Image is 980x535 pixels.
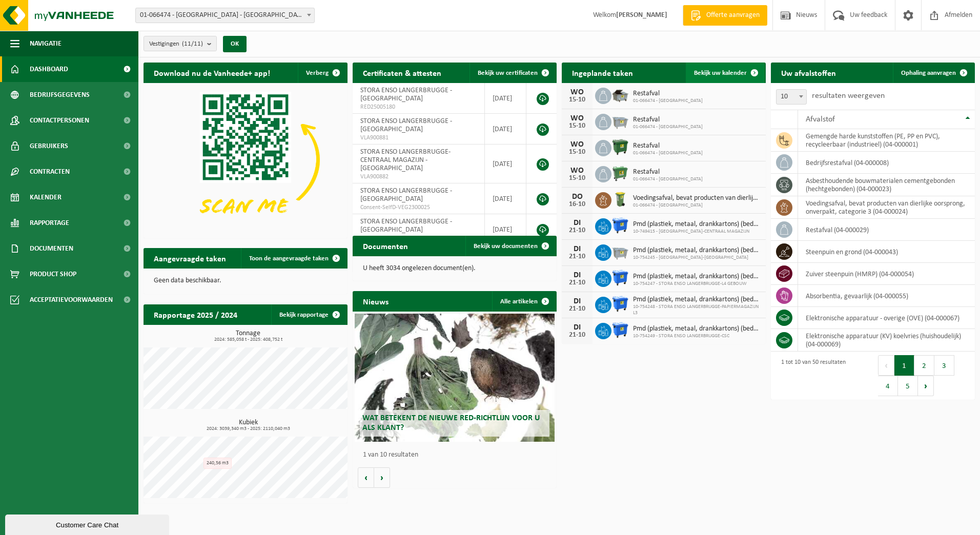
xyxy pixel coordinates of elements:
[567,245,587,253] div: DI
[683,5,767,26] a: Offerte aanvragen
[353,63,452,83] h2: Certificaten & attesten
[806,115,835,124] span: Afvalstof
[918,376,934,396] button: Next
[492,291,556,312] a: Alle artikelen
[934,355,954,376] button: 3
[136,8,314,23] span: 01-066474 - STORA ENSO LANGERBRUGGE - GENT
[798,307,975,329] td: elektronische apparatuur - overige (OVE) (04-000067)
[144,248,236,268] h2: Aangevraagde taken
[798,263,975,285] td: zuiver steenpuin (HMRP) (04-000054)
[485,183,526,214] td: [DATE]
[374,467,390,488] button: Volgende
[149,426,348,431] span: 2024: 3039,340 m3 - 2025: 2110,040 m3
[633,255,761,261] span: 10-754245 - [GEOGRAPHIC_DATA]-[GEOGRAPHIC_DATA]
[567,122,587,130] div: 15-10
[30,261,76,287] span: Product Shop
[633,142,703,150] span: Restafval
[249,255,329,262] span: Toon de aangevraagde taken
[616,11,667,19] strong: [PERSON_NAME]
[633,176,703,182] span: 01-066474 - [GEOGRAPHIC_DATA]
[567,88,587,96] div: WO
[567,201,587,208] div: 16-10
[149,419,348,431] h3: Kubiek
[633,273,761,281] span: Pmd (plastiek, metaal, drankkartons) (bedrijven)
[360,117,452,133] span: STORA ENSO LANGERBRUGGE - [GEOGRAPHIC_DATA]
[360,173,477,181] span: VLA900882
[144,304,248,324] h2: Rapportage 2025 / 2024
[306,70,329,76] span: Verberg
[633,150,703,156] span: 01-066474 - [GEOGRAPHIC_DATA]
[878,355,894,376] button: Previous
[771,63,846,83] h2: Uw afvalstoffen
[812,92,885,100] label: resultaten weergeven
[798,285,975,307] td: absorbentia, gevaarlijk (04-000055)
[149,337,348,342] span: 2024: 585,058 t - 2025: 408,752 t
[149,330,348,342] h3: Tonnage
[485,145,526,183] td: [DATE]
[777,90,806,104] span: 10
[485,83,526,114] td: [DATE]
[798,219,975,241] td: restafval (04-000029)
[360,203,477,212] span: Consent-SelfD-VEG2300025
[898,376,918,396] button: 5
[567,167,587,175] div: WO
[633,325,761,333] span: Pmd (plastiek, metaal, drankkartons) (bedrijven)
[567,219,587,227] div: DI
[485,114,526,145] td: [DATE]
[567,297,587,305] div: DI
[360,218,452,234] span: STORA ENSO LANGERBRUGGE - [GEOGRAPHIC_DATA]
[474,243,538,250] span: Bekijk uw documenten
[360,148,451,172] span: STORA ENSO LANGERBRUGGE-CENTRAAL MAGAZIJN - [GEOGRAPHIC_DATA]
[633,281,761,287] span: 10-754247 - STORA ENSO LANGERBRUGGE-L4 GEBOUW
[633,304,761,316] span: 10-754248 - STORA ENSO LANGERBRUGGE-PAPIERMAGAZIJN L3
[363,265,546,272] p: U heeft 3034 ongelezen document(en).
[567,332,587,339] div: 21-10
[611,243,629,260] img: WB-2500-GAL-GY-01
[567,253,587,260] div: 21-10
[798,174,975,196] td: asbesthoudende bouwmaterialen cementgebonden (hechtgebonden) (04-000023)
[567,140,587,149] div: WO
[633,296,761,304] span: Pmd (plastiek, metaal, drankkartons) (bedrijven)
[694,70,747,76] span: Bekijk uw kalender
[633,194,761,202] span: Voedingsafval, bevat producten van dierlijke oorsprong, onverpakt, categorie 3
[241,248,346,269] a: Toon de aangevraagde taken
[776,354,846,397] div: 1 tot 10 van 50 resultaten
[360,87,452,102] span: STORA ENSO LANGERBRUGGE - [GEOGRAPHIC_DATA]
[30,159,70,184] span: Contracten
[878,376,898,396] button: 4
[611,269,629,286] img: WB-1100-HPE-BE-01
[567,305,587,313] div: 21-10
[567,149,587,156] div: 15-10
[633,202,761,209] span: 01-066474 - [GEOGRAPHIC_DATA]
[567,175,587,182] div: 15-10
[633,116,703,124] span: Restafval
[611,138,629,156] img: WB-1100-HPE-GN-01
[798,196,975,219] td: voedingsafval, bevat producten van dierlijke oorsprong, onverpakt, categorie 3 (04-000024)
[567,193,587,201] div: DO
[353,291,399,311] h2: Nieuws
[798,241,975,263] td: steenpuin en grond (04-000043)
[633,90,703,98] span: Restafval
[465,236,556,256] a: Bekijk uw documenten
[633,98,703,104] span: 01-066474 - [GEOGRAPHIC_DATA]
[567,96,587,104] div: 15-10
[478,70,538,76] span: Bekijk uw certificaten
[30,133,68,159] span: Gebruikers
[776,89,807,105] span: 10
[144,83,348,236] img: Download de VHEPlus App
[798,152,975,174] td: bedrijfsrestafval (04-000008)
[154,277,337,284] p: Geen data beschikbaar.
[798,129,975,152] td: gemengde harde kunststoffen (PE, PP en PVC), recycleerbaar (industrieel) (04-000001)
[567,279,587,286] div: 21-10
[144,36,217,51] button: Vestigingen(11/11)
[360,103,477,111] span: RED25005180
[203,458,232,469] div: 240,56 m3
[353,236,418,256] h2: Documenten
[30,236,73,261] span: Documenten
[633,124,703,130] span: 01-066474 - [GEOGRAPHIC_DATA]
[567,114,587,122] div: WO
[611,164,629,182] img: WB-0660-HPE-GN-01
[567,323,587,332] div: DI
[30,108,89,133] span: Contactpersonen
